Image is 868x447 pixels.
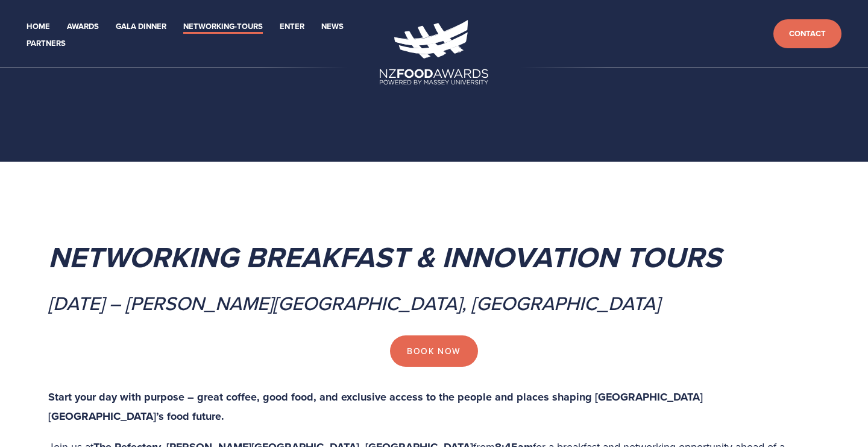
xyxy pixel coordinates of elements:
a: Networking-Tours [183,20,263,34]
a: News [321,20,344,34]
a: Enter [280,20,304,34]
em: Networking Breakfast & Innovation Tours [48,236,722,278]
a: Home [27,20,50,34]
a: Awards [67,20,99,34]
a: Partners [27,37,66,51]
a: Contact [773,19,841,49]
a: Gala Dinner [116,20,166,34]
em: [DATE] – [PERSON_NAME][GEOGRAPHIC_DATA], [GEOGRAPHIC_DATA] [48,289,660,317]
a: Book Now [390,335,477,367]
strong: Start your day with purpose – great coffee, good food, and exclusive access to the people and pla... [48,389,706,425]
